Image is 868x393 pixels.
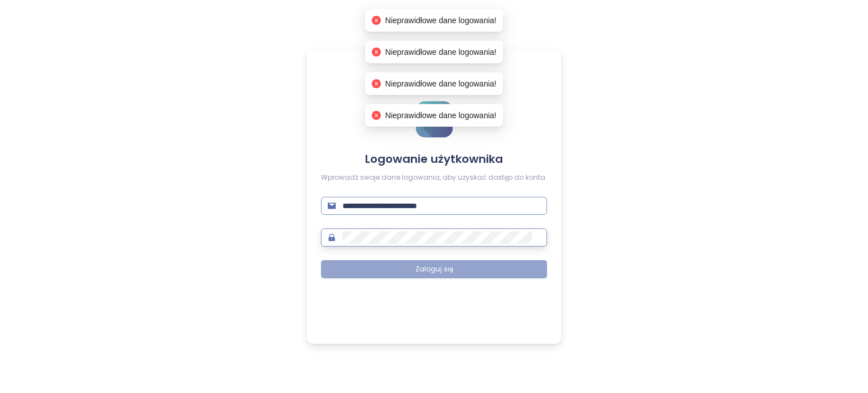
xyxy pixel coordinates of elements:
span: close-circle [372,47,381,57]
span: Nieprawidłowe dane logowania! [385,79,497,88]
h4: Logowanie użytkownika [321,151,547,167]
span: Nieprawidłowe dane logowania! [385,111,497,120]
span: Nieprawidłowe dane logowania! [385,47,497,57]
span: close-circle [372,111,381,120]
img: logo [416,101,453,137]
span: Nieprawidłowe dane logowania! [385,16,497,25]
span: close-circle [372,16,381,25]
div: Wprowadź swoje dane logowania, aby uzyskać dostęp do konta. [321,172,547,183]
span: close-circle [372,79,381,88]
span: Zaloguj się [415,264,453,275]
span: lock [328,234,336,241]
button: Zaloguj się [321,260,547,278]
span: mail [328,202,336,210]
